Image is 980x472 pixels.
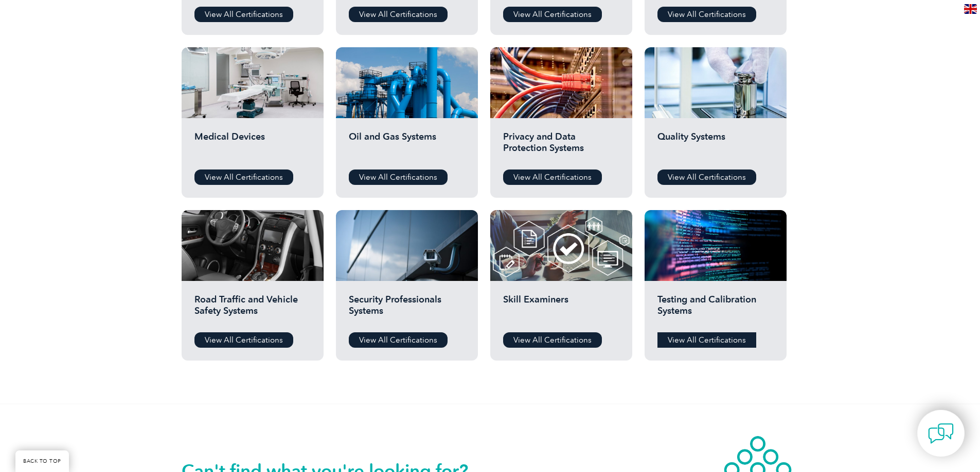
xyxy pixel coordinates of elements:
h2: Medical Devices [194,131,311,162]
a: View All Certifications [349,169,448,185]
a: View All Certifications [657,332,756,348]
h2: Oil and Gas Systems [349,131,465,162]
h2: Skill Examiners [503,294,619,325]
a: View All Certifications [503,332,602,348]
h2: Security Professionals Systems [349,294,465,325]
h2: Road Traffic and Vehicle Safety Systems [194,294,311,325]
h2: Testing and Calibration Systems [657,294,774,325]
a: View All Certifications [349,7,448,22]
a: View All Certifications [503,7,602,22]
a: View All Certifications [657,7,756,22]
img: en [964,4,977,14]
a: View All Certifications [194,7,293,22]
h2: Quality Systems [657,131,774,162]
a: View All Certifications [194,169,293,185]
a: View All Certifications [194,332,293,348]
h2: Privacy and Data Protection Systems [503,131,619,162]
a: View All Certifications [503,169,602,185]
a: View All Certifications [349,332,448,348]
a: View All Certifications [657,169,756,185]
img: contact-chat.png [928,421,954,446]
a: BACK TO TOP [15,450,69,472]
